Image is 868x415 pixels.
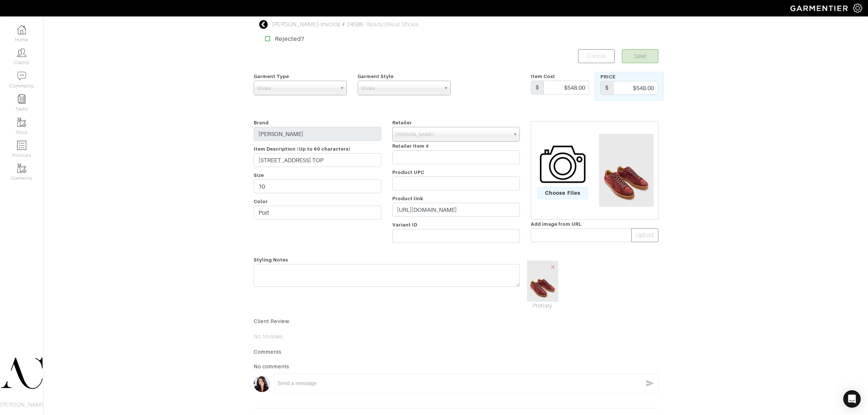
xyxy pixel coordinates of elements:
span: Shoes [361,81,441,96]
button: Save [622,49,658,63]
span: Item Description (Up to 60 characters) [254,146,351,152]
span: Shoes [257,81,337,96]
a: Invoice # 24586 [321,21,363,28]
img: comment-icon-a0a6a9ef722e966f86d9cbdc48e553b5cf19dbc54f86b18d962a5391bc8f6eb6.png [17,71,26,81]
span: Garment Type [254,74,289,79]
img: garmentier-logo-header-white-b43fb05a5012e4ada735d5af1a66efaba907eab6374d6393d1fbf88cb4ef424d.png [787,2,853,15]
div: Comments [254,348,658,356]
span: Size [254,172,264,178]
span: Add image from URL [531,221,582,227]
strong: Rejected? [275,35,304,42]
span: Garment Style [358,74,394,79]
div: No comments [254,363,658,370]
div: Open Intercom Messenger [843,390,861,408]
img: F4336W25-Y2392-602-A.avif [595,134,657,207]
img: dashboard-icon-dbcd8f5a0b271acd01030246c82b418ddd0df26cd7fceb0bd07c9910d44c42f6.png [17,25,26,34]
div: $ [600,81,614,95]
span: Variant ID [392,222,418,228]
button: Upload [631,228,658,242]
span: Item Cost [531,74,555,79]
a: Cancel [578,49,615,63]
img: avatar [254,376,270,392]
a: [PERSON_NAME] [272,21,319,28]
div: Client Review [254,318,658,325]
span: Product UPC [392,170,425,175]
span: Brand [254,120,269,125]
img: gear-icon-white-bd11855cb880d31180b6d7d6211b90ccbf57a29d726f0c71d8c61bd08dd39cc2.png [853,4,862,13]
img: garments-icon-b7da505a4dc4fd61783c78ac3ca0ef83fa9d6f193b1c9dc38574b1d14d53ca28.png [17,118,26,127]
span: Retailer [392,120,412,125]
img: F4336W25-Y2392-602-A.avif [527,261,558,302]
span: Styling Notes [254,255,288,265]
span: Color [254,199,268,204]
img: garments-icon-b7da505a4dc4fd61783c78ac3ca0ef83fa9d6f193b1c9dc38574b1d14d53ca28.png [17,164,26,173]
span: Price [600,74,616,79]
img: clients-icon-6bae9207a08558b7cb47a8932f037763ab4055f8c8b6bfacd5dc20c3e0201464.png [17,48,26,57]
img: orders-icon-0abe47150d42831381b5fb84f609e132dff9fe21cb692f30cb5eec754e2cba89.png [17,141,26,150]
span: Retailer Item # [392,143,429,149]
div: $ [531,81,544,94]
a: Mark As Primary [527,302,558,310]
p: No reviews [254,332,658,341]
img: reminder-icon-8004d30b9f0a5d33ae49ab947aed9ed385cf756f9e5892f1edd6e32f2345188e.png [17,94,26,104]
img: camera-icon-fc4d3dba96d4bd47ec8a31cd2c90eca330c9151d3c012df1ec2579f4b5ff7bac.png [540,141,585,187]
span: Product link [392,196,424,201]
span: Choose Files [537,187,588,199]
span: × [550,262,556,272]
div: - - Ready2Wear Shoes [272,20,419,29]
span: [PERSON_NAME] [396,127,510,142]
